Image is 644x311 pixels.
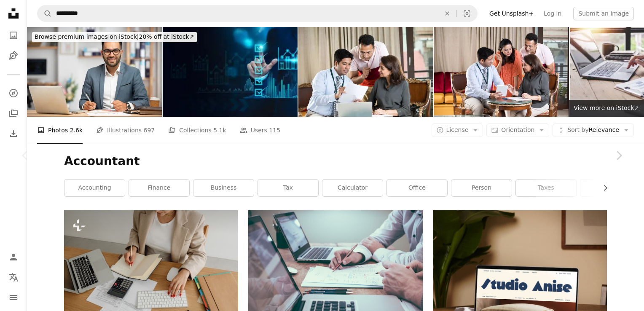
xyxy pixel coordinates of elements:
a: Collections 5.1k [168,117,226,144]
span: View more on iStock ↗ [574,105,639,111]
img: Businessman check data analytics and perform online evaluations of businesses using a virtual int... [163,27,298,117]
a: View more on iStock↗ [569,100,644,117]
img: Financial advisor with Indian family [298,27,433,117]
button: Visual search [457,5,477,21]
a: Illustrations 697 [96,117,155,144]
button: Menu [5,289,22,306]
a: taxes [516,180,576,196]
span: 5.1k [213,126,226,135]
button: Submit an image [573,7,634,20]
a: office [387,180,447,196]
span: Sort by [567,126,588,133]
a: calculator [322,180,383,196]
span: Orientation [501,126,534,133]
a: Explore [5,85,22,102]
span: Browse premium images on iStock | [35,33,139,40]
a: person [451,180,512,196]
a: Collections [5,105,22,122]
form: Find visuals sitewide [37,5,478,22]
a: Photos [5,27,22,44]
a: person holding pencil near laptop computer [248,265,422,272]
button: Search Unsplash [38,5,52,21]
a: Log in [539,7,566,20]
a: money [580,180,641,196]
a: Next [593,115,644,196]
a: finance [129,180,189,196]
a: Log in / Sign up [5,249,22,265]
button: Language [5,269,22,286]
span: 20% off at iStock ↗ [35,33,194,40]
button: Clear [438,5,456,21]
button: Sort byRelevance [553,123,634,137]
img: Portrait of a handsome young businessman working in office [27,27,162,117]
span: Relevance [567,126,619,134]
a: tax [258,180,318,196]
a: Get Unsplash+ [484,7,539,20]
a: accounting [64,180,125,196]
a: Illustrations [5,47,22,64]
h1: Accountant [64,154,607,169]
button: License [432,123,483,137]
span: 115 [269,126,280,135]
img: Financial advisor with Indian family [434,27,569,117]
button: Orientation [486,123,549,137]
a: a woman sitting at a desk working on a computer [64,264,238,272]
span: License [446,126,469,133]
a: Users 115 [240,117,280,144]
a: business [193,180,254,196]
span: 697 [144,126,155,135]
a: Browse premium images on iStock|20% off at iStock↗ [27,27,202,47]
